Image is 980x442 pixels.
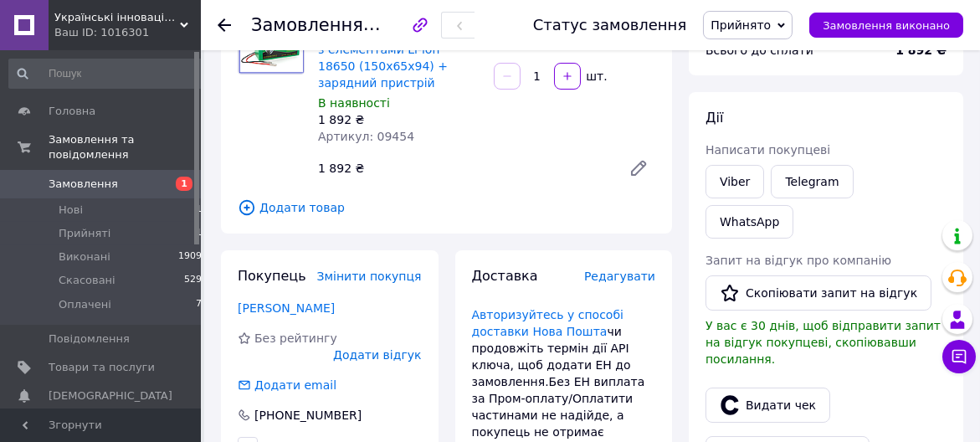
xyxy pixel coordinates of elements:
span: Змінити покупця [317,270,422,283]
a: [PERSON_NAME] [238,301,335,315]
span: 1909 [178,249,202,265]
div: Додати email [253,377,338,393]
span: Замовлення виконано [823,19,950,32]
span: Всього до сплати [705,44,813,57]
span: Запит на відгук про компанію [705,254,891,267]
a: WhatsApp [705,205,793,239]
span: Написати покупцеві [705,143,830,157]
span: В наявності [318,96,390,110]
span: 529 [184,273,202,288]
div: Статус замовлення [533,17,687,33]
span: [DEMOGRAPHIC_DATA] [49,388,172,403]
a: Акумуляторна батарея літієва Voltronic 12V 14Ah з елементами Li-ion 18650 (150х65х94) + зарядний ... [318,9,475,90]
span: Доставка [472,268,538,284]
button: Чат з покупцем [942,340,976,373]
span: Прийняті [59,226,110,241]
span: Головна [49,104,95,119]
span: Прийнято [711,18,771,32]
a: Telegram [771,165,853,198]
span: Замовлення [251,15,363,35]
span: Артикул: 09454 [318,130,414,143]
span: Редагувати [584,270,655,283]
input: Пошук [8,59,203,89]
span: Дії [705,110,723,126]
div: 1 892 ₴ [311,157,615,180]
span: Додати товар [238,198,655,217]
a: Viber [705,165,764,198]
span: Українські інноваційні технології [54,10,180,25]
button: Видати чек [705,388,830,423]
span: Скасовані [59,273,115,288]
span: Без рейтингу [254,331,337,345]
div: шт. [582,68,609,85]
span: 1 [176,177,192,191]
div: 1 892 ₴ [318,111,480,128]
span: Додати відгук [333,348,421,362]
div: Повернутися назад [218,17,231,33]
a: Авторизуйтесь у способі доставки Нова Пошта [472,308,623,338]
span: У вас є 30 днів, щоб відправити запит на відгук покупцеві, скопіювавши посилання. [705,319,941,366]
span: Повідомлення [49,331,130,347]
button: Скопіювати запит на відгук [705,275,931,311]
span: Покупець [238,268,306,284]
span: Виконані [59,249,110,265]
span: Замовлення [49,177,118,192]
a: Редагувати [622,152,655,185]
span: Товари та послуги [49,360,155,375]
div: [PHONE_NUMBER] [253,407,363,424]
div: Додати email [236,377,338,393]
div: Ваш ID: 1016301 [54,25,201,40]
button: Замовлення виконано [809,13,963,38]
span: Нові [59,203,83,218]
span: Замовлення та повідомлення [49,132,201,162]
span: Оплачені [59,297,111,312]
b: 1 892 ₴ [895,44,947,57]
